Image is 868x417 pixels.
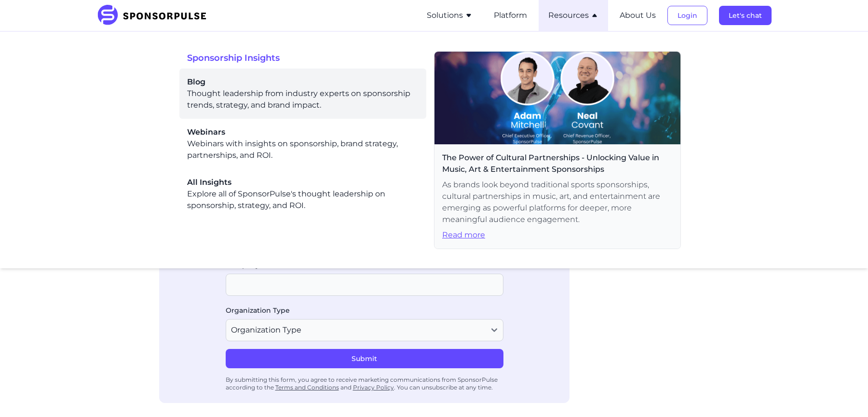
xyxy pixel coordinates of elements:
[494,11,527,20] a: Platform
[620,10,656,21] button: About Us
[187,177,419,211] div: Explore all of SponsorPulse's thought leadership on sponsorship, strategy, and ROI.
[494,10,527,21] button: Platform
[226,372,503,395] div: By submitting this form, you agree to receive marketing communications from SponsorPulse accordin...
[226,306,503,315] label: Organization Type
[820,371,868,417] iframe: Chat Widget
[442,152,673,175] span: The Power of Cultural Partnerships - Unlocking Value in Music, Art & Entertainment Sponsorships
[96,5,214,26] img: SponsorPulse
[187,126,419,161] div: Webinars with insights on sponsorship, brand strategy, partnerships, and ROI.
[434,52,680,144] img: Webinar header image
[442,229,673,241] span: Read more
[187,126,419,161] a: WebinarsWebinars with insights on sponsorship, brand strategy, partnerships, and ROI.
[667,6,707,25] button: Login
[620,11,656,20] a: About Us
[442,179,673,225] span: As brands look beyond traditional sports sponsorships, cultural partnerships in music, art, and e...
[719,11,772,20] a: Let's chat
[427,10,473,21] button: Solutions
[719,6,772,25] button: Let's chat
[187,76,419,111] a: BlogThought leadership from industry experts on sponsorship trends, strategy, and brand impact.
[548,10,598,21] button: Resources
[187,177,419,188] span: All Insights
[187,76,419,111] div: Thought leadership from industry experts on sponsorship trends, strategy, and brand impact.
[275,384,339,391] a: Terms and Conditions
[187,177,419,211] a: All InsightsExplore all of SponsorPulse's thought leadership on sponsorship, strategy, and ROI.
[353,384,394,391] a: Privacy Policy
[187,126,419,138] span: Webinars
[667,11,707,20] a: Login
[226,349,503,368] button: Submit
[187,76,419,88] span: Blog
[434,51,681,249] a: The Power of Cultural Partnerships - Unlocking Value in Music, Art & Entertainment SponsorshipsAs...
[187,51,434,65] span: Sponsorship Insights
